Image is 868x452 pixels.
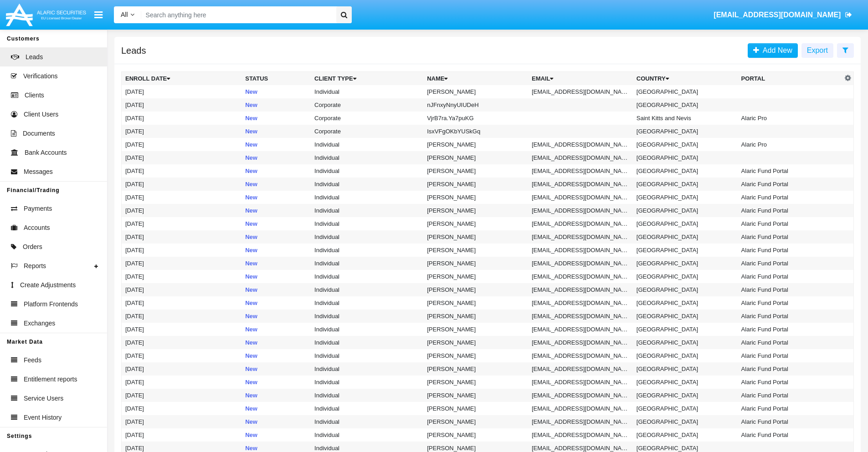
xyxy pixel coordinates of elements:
td: New [241,191,311,204]
td: [PERSON_NAME] [423,310,528,323]
td: New [241,336,311,349]
span: Exchanges [24,319,55,328]
td: Alaric Fund Portal [738,428,842,442]
td: [DATE] [122,323,242,336]
td: [EMAIL_ADDRESS][DOMAIN_NAME] [528,428,633,442]
td: [DATE] [122,217,242,230]
span: Bank Accounts [25,148,67,157]
td: [DATE] [122,191,242,204]
td: [DATE] [122,428,242,442]
td: [EMAIL_ADDRESS][DOMAIN_NAME] [528,376,633,389]
td: [PERSON_NAME] [423,151,528,164]
td: [EMAIL_ADDRESS][DOMAIN_NAME] [528,204,633,217]
td: [DATE] [122,138,242,151]
td: Individual [311,415,423,428]
td: [DATE] [122,389,242,402]
td: [GEOGRAPHIC_DATA] [633,85,738,98]
span: Entitlement reports [24,375,77,384]
td: [DATE] [122,257,242,270]
span: [EMAIL_ADDRESS][DOMAIN_NAME] [714,11,841,19]
td: [PERSON_NAME] [423,296,528,310]
a: All [114,10,141,20]
td: Corporate [311,98,423,112]
td: Alaric Fund Portal [738,257,842,270]
td: Individual [311,402,423,415]
td: [DATE] [122,112,242,125]
td: [PERSON_NAME] [423,415,528,428]
td: Individual [311,270,423,283]
span: Client Users [24,110,58,119]
td: [GEOGRAPHIC_DATA] [633,270,738,283]
h5: Leads [121,47,146,54]
td: [DATE] [122,283,242,296]
td: [GEOGRAPHIC_DATA] [633,151,738,164]
td: [PERSON_NAME] [423,191,528,204]
td: Individual [311,204,423,217]
td: New [241,283,311,296]
td: Alaric Fund Portal [738,362,842,376]
td: [DATE] [122,310,242,323]
th: Client Type [311,72,423,86]
td: New [241,151,311,164]
td: New [241,204,311,217]
td: [DATE] [122,178,242,191]
th: Name [423,72,528,86]
span: Service Users [24,394,63,403]
td: [PERSON_NAME] [423,244,528,257]
td: New [241,164,311,178]
td: [EMAIL_ADDRESS][DOMAIN_NAME] [528,151,633,164]
td: New [241,270,311,283]
td: [EMAIL_ADDRESS][DOMAIN_NAME] [528,270,633,283]
td: [GEOGRAPHIC_DATA] [633,336,738,349]
a: [EMAIL_ADDRESS][DOMAIN_NAME] [709,2,857,28]
td: [GEOGRAPHIC_DATA] [633,98,738,112]
button: Export [801,43,833,58]
td: [PERSON_NAME] [423,283,528,296]
span: Event History [24,413,62,422]
td: [GEOGRAPHIC_DATA] [633,244,738,257]
td: [EMAIL_ADDRESS][DOMAIN_NAME] [528,310,633,323]
td: New [241,244,311,257]
td: Individual [311,349,423,362]
td: Alaric Fund Portal [738,164,842,178]
span: All [121,11,128,18]
td: [PERSON_NAME] [423,164,528,178]
td: [PERSON_NAME] [423,85,528,98]
td: [GEOGRAPHIC_DATA] [633,402,738,415]
td: Alaric Fund Portal [738,402,842,415]
td: New [241,415,311,428]
span: Reports [24,261,46,271]
td: New [241,389,311,402]
td: Alaric Fund Portal [738,178,842,191]
td: Alaric Pro [738,112,842,125]
td: Individual [311,217,423,230]
td: [GEOGRAPHIC_DATA] [633,217,738,230]
td: New [241,376,311,389]
td: Saint Kitts and Nevis [633,112,738,125]
td: [EMAIL_ADDRESS][DOMAIN_NAME] [528,191,633,204]
td: Corporate [311,112,423,125]
span: Payments [24,204,52,213]
td: [EMAIL_ADDRESS][DOMAIN_NAME] [528,257,633,270]
span: Clients [25,91,44,100]
td: Alaric Fund Portal [738,336,842,349]
td: Alaric Fund Portal [738,389,842,402]
td: New [241,138,311,151]
td: [GEOGRAPHIC_DATA] [633,376,738,389]
td: Individual [311,376,423,389]
td: Alaric Fund Portal [738,283,842,296]
td: [DATE] [122,151,242,164]
td: [DATE] [122,336,242,349]
td: [DATE] [122,98,242,112]
td: [EMAIL_ADDRESS][DOMAIN_NAME] [528,362,633,376]
td: New [241,85,311,98]
td: Individual [311,178,423,191]
td: Individual [311,296,423,310]
td: [DATE] [122,204,242,217]
td: Corporate [311,125,423,138]
td: Alaric Fund Portal [738,270,842,283]
span: Messages [24,167,53,177]
td: New [241,402,311,415]
td: [EMAIL_ADDRESS][DOMAIN_NAME] [528,138,633,151]
span: Accounts [24,223,50,233]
